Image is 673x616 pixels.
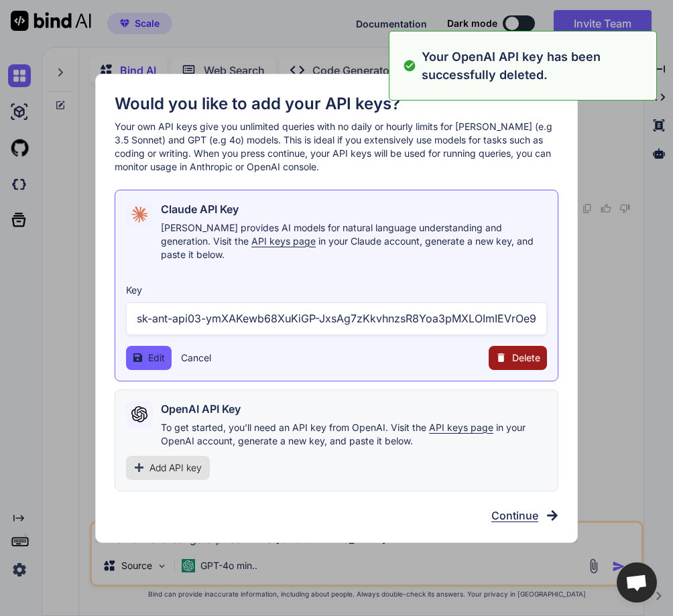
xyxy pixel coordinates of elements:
span: Add API key [149,461,202,475]
p: Your OpenAI API key has been successfully deleted. [422,48,648,84]
p: To get started, you'll need an API key from OpenAI. Visit the in your OpenAI account, generate a ... [161,421,547,448]
button: Cancel [181,351,211,365]
p: [PERSON_NAME] provides AI models for natural language understanding and generation. Visit the in ... [161,221,547,261]
span: Delete [512,351,540,365]
h2: Claude API Key [161,201,239,217]
button: Continue [491,507,558,523]
input: Enter API Key [126,302,547,335]
button: Edit [126,346,172,370]
img: alert [403,48,416,84]
span: API keys page [251,235,316,247]
h1: Would you like to add your API keys? [115,93,558,115]
span: Edit [148,351,165,365]
p: Your own API keys give you unlimited queries with no daily or hourly limits for [PERSON_NAME] (e.... [115,120,558,174]
span: Continue [491,507,538,523]
h2: OpenAI API Key [161,401,241,417]
h3: Key [126,284,547,297]
span: API keys page [429,422,493,433]
button: Delete [489,346,547,370]
a: Open chat [617,562,657,603]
